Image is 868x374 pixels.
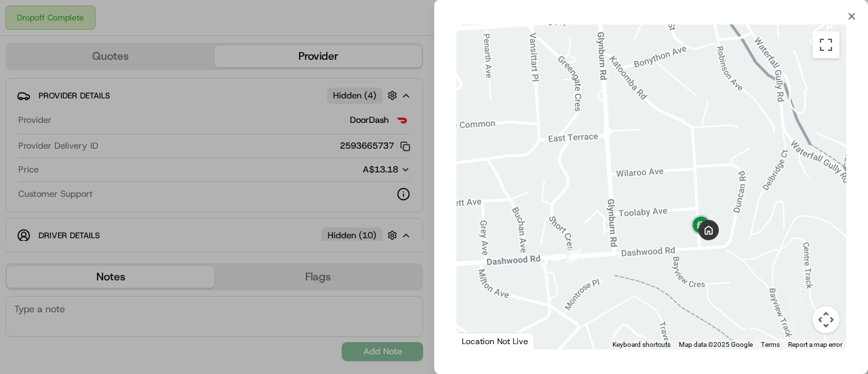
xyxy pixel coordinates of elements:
a: Open this area in Google Maps (opens a new window) [460,332,505,350]
div: 9 [566,248,581,263]
a: Terms [761,341,780,348]
span: Map data ©2025 Google [679,341,753,348]
a: Report a map error [788,341,842,348]
div: Location Not Live [456,333,534,350]
button: Map camera controls [812,306,840,333]
button: Toggle fullscreen view [812,31,840,58]
button: Keyboard shortcuts [612,340,671,350]
img: Google [460,332,505,350]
